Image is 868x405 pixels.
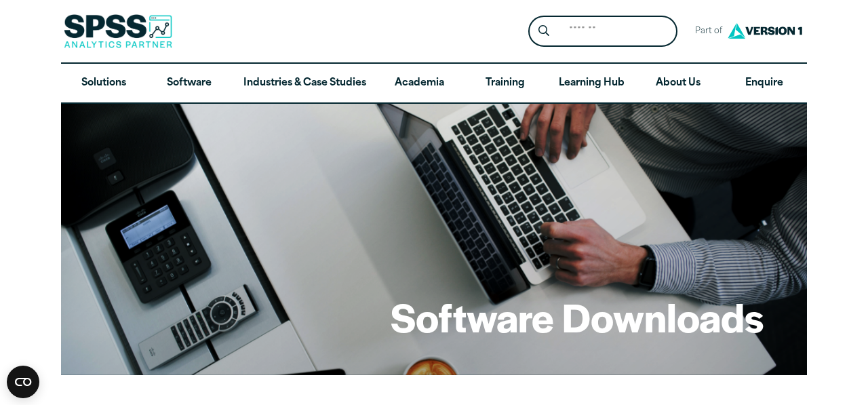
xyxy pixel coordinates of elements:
[64,14,172,48] img: SPSS Analytics Partner
[377,64,462,103] a: Academia
[532,19,557,44] button: Search magnifying glass icon
[688,22,724,41] span: Part of
[724,18,806,43] img: Version1 Logo
[722,64,807,103] a: Enquire
[391,290,764,343] h1: Software Downloads
[146,64,232,103] a: Software
[61,64,146,103] a: Solutions
[462,64,548,103] a: Training
[528,16,677,47] form: Site Header Search Form
[7,366,39,398] button: Open CMP widget
[61,64,807,103] nav: Desktop version of site main menu
[233,64,377,103] a: Industries & Case Studies
[538,25,549,37] svg: Search magnifying glass icon
[635,64,721,103] a: About Us
[548,64,635,103] a: Learning Hub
